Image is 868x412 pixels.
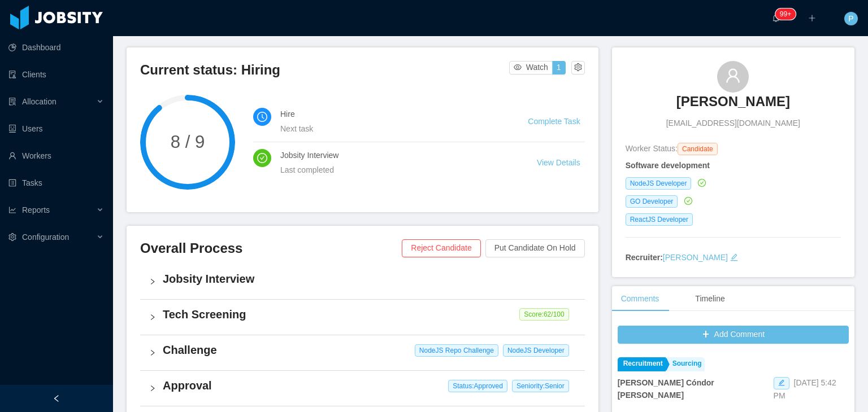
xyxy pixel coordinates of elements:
[626,195,678,208] span: GO Developer
[678,143,718,155] span: Candidate
[8,233,16,241] i: icon: setting
[140,133,235,151] span: 8 / 9
[415,344,498,357] span: NodeJS Repo Challenge
[8,206,16,214] i: icon: line-chart
[774,378,836,400] span: [DATE] 5:42 PM
[667,357,705,371] a: Sourcing
[257,153,267,163] i: icon: check-circle
[8,63,104,86] a: icon: auditClients
[626,253,663,262] strong: Recruiter:
[140,239,402,257] h3: Overall Process
[612,286,669,312] div: Comments
[22,97,57,106] span: Allocation
[682,196,692,205] a: icon: check-circle
[666,117,800,129] span: [EMAIL_ADDRESS][DOMAIN_NAME]
[848,12,853,25] span: P
[676,93,790,111] h3: [PERSON_NAME]
[149,349,156,356] i: icon: right
[448,380,507,392] span: Status: Approved
[725,68,741,84] i: icon: user
[618,378,714,400] strong: [PERSON_NAME] Cóndor [PERSON_NAME]
[163,378,576,393] h4: Approval
[528,117,580,126] a: Complete Task
[8,172,104,194] a: icon: profileTasks
[626,213,693,226] span: ReactJS Developer
[140,300,585,335] div: icon: rightTech Screening
[149,385,156,392] i: icon: right
[503,344,569,357] span: NodeJS Developer
[778,379,785,386] i: icon: edit
[140,371,585,406] div: icon: rightApproval
[257,112,267,122] i: icon: clock-circle
[509,61,553,74] button: icon: eyeWatch
[280,164,510,176] div: Last completed
[626,144,678,153] span: Worker Status:
[140,264,585,299] div: icon: rightJobsity Interview
[149,314,156,321] i: icon: right
[22,205,50,214] span: Reports
[696,178,706,187] a: icon: check-circle
[519,308,568,321] span: Score: 62 /100
[149,278,156,285] i: icon: right
[571,61,585,74] button: icon: setting
[663,253,728,262] a: [PERSON_NAME]
[280,122,501,135] div: Next task
[8,117,104,140] a: icon: robotUsers
[280,149,510,161] h4: Jobsity Interview
[485,239,585,257] button: Put Candidate On Hold
[626,177,692,190] span: NodeJS Developer
[22,233,69,242] span: Configuration
[140,335,585,370] div: icon: rightChallenge
[163,342,576,358] h4: Challenge
[402,239,480,257] button: Reject Candidate
[8,36,104,59] a: icon: pie-chartDashboard
[730,253,738,261] i: icon: edit
[676,93,790,117] a: [PERSON_NAME]
[537,158,580,167] a: View Details
[808,14,816,22] i: icon: plus
[686,286,734,312] div: Timeline
[772,14,780,22] i: icon: bell
[698,179,706,187] i: icon: check-circle
[163,271,576,287] h4: Jobsity Interview
[618,326,849,344] button: icon: plusAdd Comment
[8,144,104,167] a: icon: userWorkers
[163,306,576,322] h4: Tech Screening
[8,98,16,106] i: icon: solution
[552,61,566,74] button: 1
[684,197,692,205] i: icon: check-circle
[140,61,509,79] h3: Current status: Hiring
[626,161,710,170] strong: Software development
[512,380,569,392] span: Seniority: Senior
[280,108,501,120] h4: Hire
[775,8,796,20] sup: 1739
[618,357,666,371] a: Recruitment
